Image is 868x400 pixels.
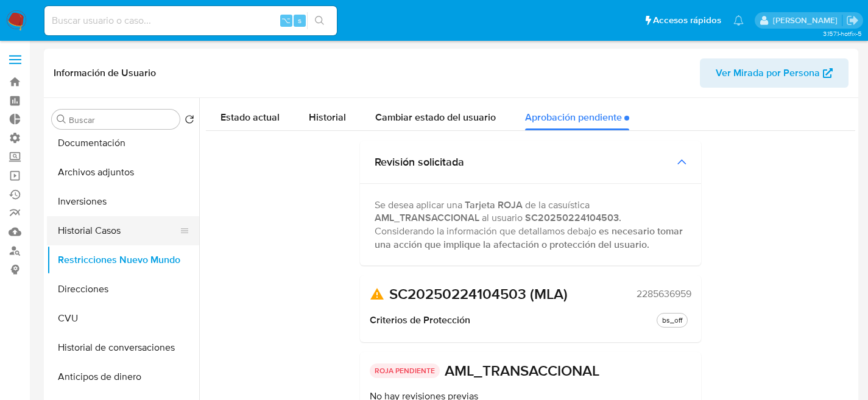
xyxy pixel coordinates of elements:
[185,114,194,128] button: Volver al orden por defecto
[69,114,175,125] input: Buscar
[47,187,199,216] button: Inversiones
[846,14,859,27] a: Salir
[54,67,156,79] h1: Información de Usuario
[47,158,199,187] button: Archivos adjuntos
[47,304,199,333] button: CVU
[47,128,199,158] button: Documentación
[716,58,820,88] span: Ver Mirada por Persona
[57,114,66,124] button: Buscar
[733,15,744,26] a: Notificaciones
[47,333,199,362] button: Historial de conversaciones
[47,216,189,245] button: Historial Casos
[700,58,849,88] button: Ver Mirada por Persona
[773,15,842,26] p: facundo.marin@mercadolibre.com
[44,13,337,29] input: Buscar usuario o caso...
[281,15,291,26] span: ⌥
[307,12,332,29] button: search-icon
[298,15,302,26] span: s
[47,245,199,275] button: Restricciones Nuevo Mundo
[653,14,721,27] span: Accesos rápidos
[47,362,199,391] button: Anticipos de dinero
[47,275,199,304] button: Direcciones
